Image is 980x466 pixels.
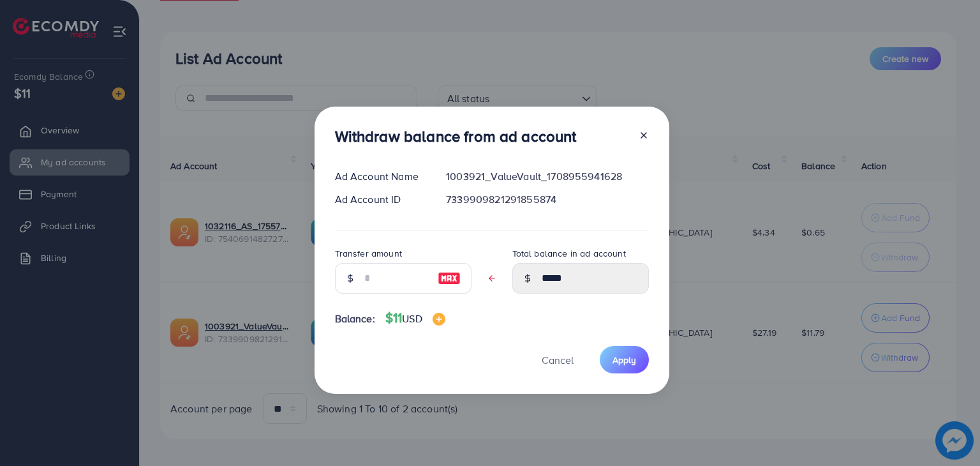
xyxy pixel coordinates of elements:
div: 1003921_ValueVault_1708955941628 [436,169,658,184]
img: image [433,313,445,326]
div: Ad Account ID [325,192,436,207]
div: Ad Account Name [325,169,436,184]
label: Total balance in ad account [512,247,626,260]
div: 7339909821291855874 [436,192,658,207]
img: image [438,271,461,286]
button: Apply [600,346,649,373]
span: Apply [612,354,636,366]
span: USD [402,312,422,326]
h4: $11 [385,310,445,326]
span: Cancel [542,353,574,367]
button: Cancel [526,346,590,373]
h3: Withdraw balance from ad account [335,127,577,146]
label: Transfer amount [335,247,402,260]
span: Balance: [335,312,375,326]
